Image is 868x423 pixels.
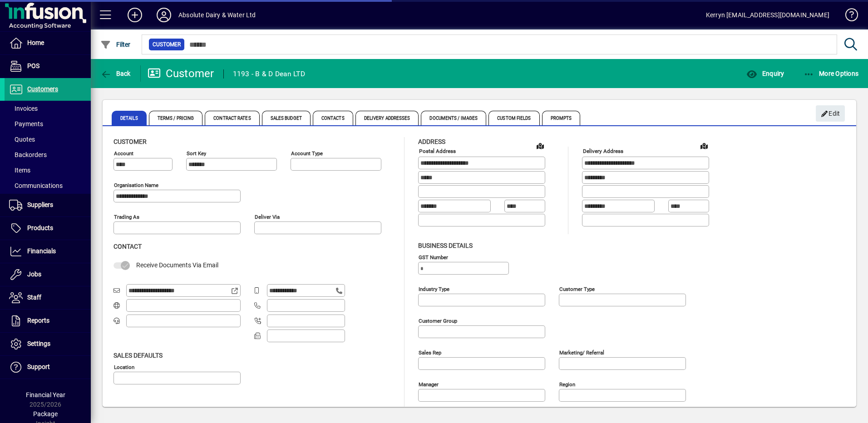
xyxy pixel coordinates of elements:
span: Documents / Images [421,111,486,125]
span: Settings [27,340,50,347]
span: Staff [27,294,41,301]
a: Invoices [5,101,91,116]
mat-label: Customer group [419,317,457,324]
button: Edit [816,105,845,122]
span: Jobs [27,271,41,278]
button: Add [120,7,149,23]
span: Customer [113,138,147,145]
mat-label: Sort key [187,150,206,157]
a: POS [5,55,91,78]
span: Business details [418,242,473,249]
a: Products [5,217,91,240]
button: More Options [801,65,861,82]
a: Financials [5,240,91,263]
span: Receive Documents Via Email [136,261,218,269]
mat-label: Account Type [291,150,323,157]
span: Terms / Pricing [149,111,203,125]
a: Jobs [5,263,91,286]
button: Enquiry [744,65,786,82]
span: Address [418,138,445,145]
span: Payments [9,120,43,128]
mat-label: Deliver via [255,214,280,220]
span: Custom Fields [488,111,539,125]
span: Back [100,70,131,77]
a: Items [5,162,91,178]
span: Customer [153,40,181,49]
span: More Options [804,70,859,77]
mat-label: Location [114,364,134,370]
span: Communications [9,182,63,189]
mat-label: GST Number [419,254,448,260]
div: Absolute Dairy & Water Ltd [178,8,256,22]
a: Knowledge Base [838,2,857,31]
span: Customers [27,85,58,93]
a: View on map [697,138,711,153]
span: Details [112,111,147,125]
span: Enquiry [746,70,784,77]
span: POS [27,62,39,69]
a: Support [5,356,91,379]
mat-label: Trading as [114,214,139,220]
mat-label: Manager [419,381,439,387]
span: Home [27,39,44,46]
a: View on map [533,138,547,153]
span: Suppliers [27,201,53,208]
span: Delivery Addresses [355,111,419,125]
div: Kerryn [EMAIL_ADDRESS][DOMAIN_NAME] [706,8,829,22]
a: Suppliers [5,194,91,216]
span: Prompts [542,111,581,125]
span: Items [9,167,30,174]
a: Payments [5,116,91,132]
mat-label: Marketing/ Referral [559,349,604,355]
span: Contact [113,243,142,250]
a: Staff [5,286,91,309]
span: Sales Budget [262,111,311,125]
button: Filter [98,36,133,53]
div: 1193 - B & D Dean LTD [233,67,305,81]
span: Sales defaults [113,352,163,359]
a: Backorders [5,147,91,162]
a: Quotes [5,132,91,147]
div: Customer [148,66,214,81]
span: Reports [27,317,49,324]
a: Reports [5,310,91,332]
span: Quotes [9,136,35,143]
span: Financials [27,247,56,255]
span: Package [33,410,58,418]
mat-label: Sales rep [419,349,441,355]
span: Invoices [9,105,38,112]
button: Profile [149,7,178,23]
button: Back [98,65,133,82]
a: Communications [5,178,91,193]
span: Financial Year [26,391,65,398]
mat-label: Industry type [419,285,449,292]
mat-label: Customer type [559,285,595,292]
span: Products [27,224,53,231]
span: Support [27,363,50,370]
mat-label: Region [559,381,575,387]
span: Edit [821,106,840,121]
a: Settings [5,333,91,355]
a: Home [5,32,91,54]
span: Contacts [313,111,353,125]
app-page-header-button: Back [91,65,141,82]
span: Backorders [9,151,47,158]
span: Contract Rates [205,111,259,125]
mat-label: Organisation name [114,182,158,188]
mat-label: Account [114,150,133,157]
span: Filter [100,41,131,48]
